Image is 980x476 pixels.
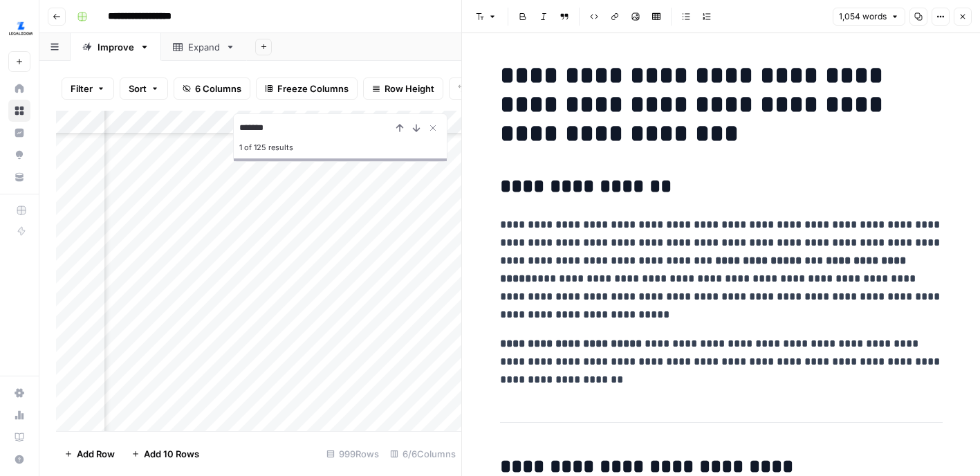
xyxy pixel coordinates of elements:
[62,77,114,100] button: Filter
[123,443,207,465] button: Add 10 Rows
[8,77,30,100] a: Home
[256,77,358,100] button: Freeze Columns
[56,443,123,465] button: Add Row
[239,139,441,156] div: 1 of 125 results
[321,443,385,465] div: 999 Rows
[77,447,115,461] span: Add Row
[8,144,30,166] a: Opportunities
[363,77,443,100] button: Row Height
[277,82,349,95] span: Freeze Columns
[391,120,408,136] button: Previous Result
[8,404,30,426] a: Usage
[425,120,441,136] button: Close Search
[8,100,30,122] a: Browse
[8,382,30,404] a: Settings
[833,8,905,26] button: 1,054 words
[8,166,30,188] a: Your Data
[8,426,30,448] a: Learning Hub
[408,120,425,136] button: Next Result
[8,11,30,46] button: Workspace: LegalZoom
[188,40,220,54] div: Expand
[98,40,134,54] div: Improve
[839,10,887,23] span: 1,054 words
[120,77,168,100] button: Sort
[385,82,434,95] span: Row Height
[129,82,147,95] span: Sort
[385,443,461,465] div: 6/6 Columns
[8,16,33,41] img: LegalZoom Logo
[161,33,247,61] a: Expand
[195,82,241,95] span: 6 Columns
[144,447,199,461] span: Add 10 Rows
[8,122,30,144] a: Insights
[174,77,250,100] button: 6 Columns
[71,82,93,95] span: Filter
[8,448,30,470] button: Help + Support
[71,33,161,61] a: Improve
